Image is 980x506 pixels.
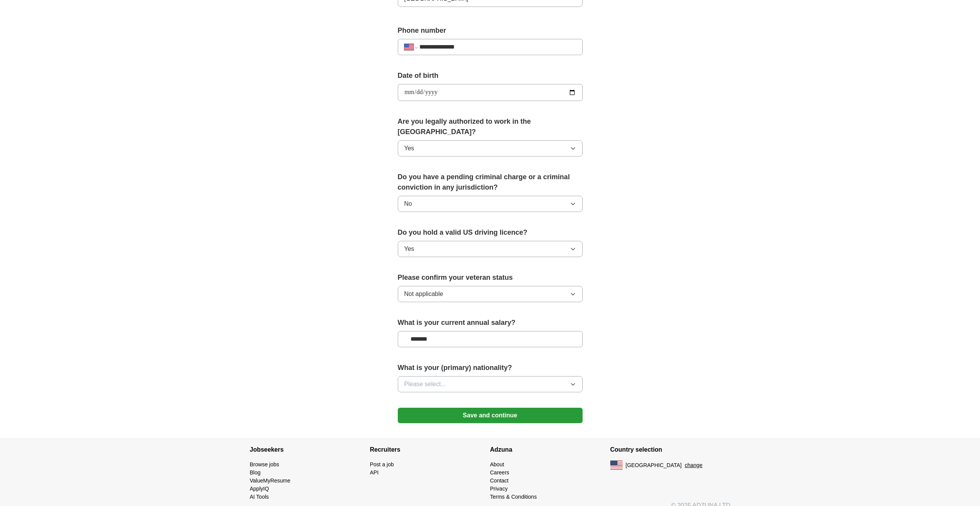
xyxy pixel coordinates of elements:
[398,286,583,302] button: Not applicable
[370,469,379,476] a: API
[398,241,583,257] button: Yes
[370,461,394,467] a: Post a job
[404,289,443,299] span: Not applicable
[490,477,509,484] a: Contact
[398,25,583,36] label: Phone number
[490,469,509,476] a: Careers
[398,363,583,373] label: What is your (primary) nationality?
[398,140,583,156] button: Yes
[398,376,583,392] button: Please select...
[490,494,537,500] a: Terms & Conditions
[398,116,583,137] label: Are you legally authorized to work in the [GEOGRAPHIC_DATA]?
[610,439,730,461] h4: Country selection
[250,477,291,484] a: ValueMyResume
[626,461,682,469] span: [GEOGRAPHIC_DATA]
[398,172,583,193] label: Do you have a pending criminal charge or a criminal conviction in any jurisdiction?
[685,461,702,469] button: change
[610,461,623,470] img: US flag
[250,469,261,476] a: Blog
[404,380,446,389] span: Please select...
[404,199,412,208] span: No
[398,227,583,238] label: Do you hold a valid US driving licence?
[404,144,414,153] span: Yes
[398,408,583,423] button: Save and continue
[398,71,583,81] label: Date of birth
[250,461,279,467] a: Browse jobs
[250,494,269,500] a: AI Tools
[250,486,269,492] a: ApplyIQ
[490,486,508,492] a: Privacy
[398,196,583,212] button: No
[398,272,583,283] label: Please confirm your veteran status
[490,461,504,467] a: About
[398,318,583,328] label: What is your current annual salary?
[404,244,414,254] span: Yes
